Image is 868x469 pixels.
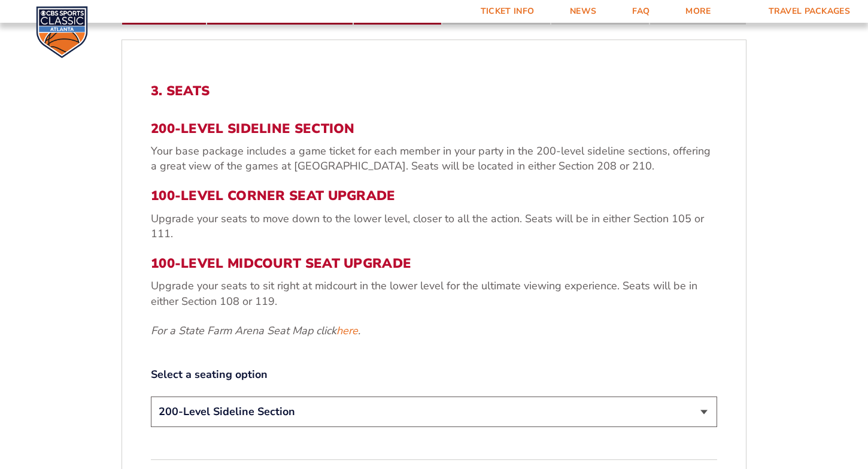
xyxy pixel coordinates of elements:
h3: 100-Level Midcourt Seat Upgrade [151,256,717,271]
p: Upgrade your seats to move down to the lower level, closer to all the action. Seats will be in ei... [151,211,717,241]
img: CBS Sports Classic [36,6,88,58]
a: here [336,323,358,338]
h3: 200-Level Sideline Section [151,121,717,137]
em: For a State Farm Arena Seat Map click . [151,323,360,338]
p: Your base package includes a game ticket for each member in your party in the 200-level sideline ... [151,144,717,174]
h3: 100-Level Corner Seat Upgrade [151,188,717,204]
h2: 3. Seats [151,83,717,99]
label: Select a seating option [151,367,717,382]
p: Upgrade your seats to sit right at midcourt in the lower level for the ultimate viewing experienc... [151,279,717,308]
